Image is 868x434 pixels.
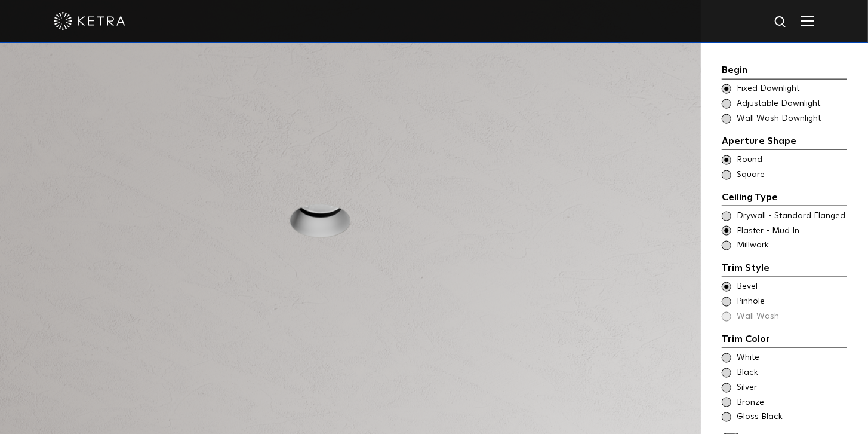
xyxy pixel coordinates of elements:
span: Gloss Black [737,411,846,423]
span: Pinhole [737,296,846,308]
span: Millwork [737,240,846,252]
div: Aperture Shape [722,134,847,151]
span: Bevel [737,281,846,293]
div: Trim Color [722,332,847,349]
div: Ceiling Type [722,190,847,207]
img: ketra-logo-2019-white [54,12,125,30]
span: Fixed Downlight [737,83,846,95]
span: Plaster - Mud In [737,225,846,237]
img: search icon [774,15,789,30]
span: Bronze [737,397,846,409]
span: Silver [737,382,846,394]
span: Black [737,367,846,379]
div: Begin [722,63,847,80]
div: Trim Style [722,261,847,277]
span: Square [737,169,846,181]
span: Wall Wash Downlight [737,113,846,125]
img: Hamburger%20Nav.svg [801,15,814,26]
span: White [737,352,846,364]
span: Drywall - Standard Flanged [737,210,846,222]
span: Round [737,154,846,166]
span: Adjustable Downlight [737,98,846,110]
